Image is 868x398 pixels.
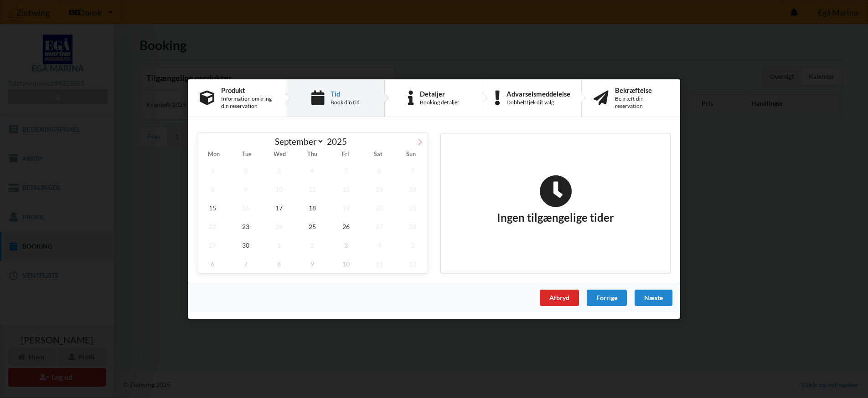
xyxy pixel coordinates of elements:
[197,161,227,180] span: September 1, 2025
[264,255,294,273] span: October 8, 2025
[298,217,328,236] span: September 25, 2025
[197,180,227,199] span: September 8, 2025
[298,161,328,180] span: September 4, 2025
[331,199,361,217] span: September 19, 2025
[231,255,261,273] span: October 7, 2025
[231,199,261,217] span: September 16, 2025
[264,236,294,255] span: October 1, 2025
[263,152,296,158] span: Wed
[221,87,274,94] div: Produkt
[364,199,394,217] span: September 20, 2025
[420,99,460,106] div: Booking detaljer
[398,161,428,180] span: September 7, 2025
[506,99,570,106] div: Dobbelttjek dit valg
[615,95,668,110] div: Bekræft din reservation
[398,236,428,255] span: October 5, 2025
[398,217,428,236] span: September 28, 2025
[331,180,361,199] span: September 12, 2025
[635,290,672,306] div: Næste
[364,161,394,180] span: September 6, 2025
[615,87,668,94] div: Bekræftelse
[331,217,361,236] span: September 26, 2025
[364,236,394,255] span: October 4, 2025
[331,99,360,106] div: Book din tid
[364,255,394,273] span: October 11, 2025
[197,255,227,273] span: October 6, 2025
[540,290,579,306] div: Afbryd
[331,236,361,255] span: October 3, 2025
[264,161,294,180] span: September 3, 2025
[324,136,354,147] input: Year
[420,90,460,97] div: Detaljer
[197,152,230,158] span: Mon
[298,199,328,217] span: September 18, 2025
[197,199,227,217] span: September 15, 2025
[398,180,428,199] span: September 14, 2025
[395,152,428,158] span: Sun
[296,152,329,158] span: Thu
[329,152,362,158] span: Fri
[231,161,261,180] span: September 2, 2025
[271,136,325,147] select: Month
[264,217,294,236] span: September 24, 2025
[197,217,227,236] span: September 22, 2025
[398,255,428,273] span: October 12, 2025
[231,236,261,255] span: September 30, 2025
[506,90,570,97] div: Advarselsmeddelelse
[298,255,328,273] span: October 9, 2025
[497,175,614,225] h2: Ingen tilgængelige tider
[264,180,294,199] span: September 10, 2025
[331,90,360,97] div: Tid
[230,152,263,158] span: Tue
[398,199,428,217] span: September 21, 2025
[221,95,274,110] div: Information omkring din reservation
[364,217,394,236] span: September 27, 2025
[298,236,328,255] span: October 2, 2025
[331,161,361,180] span: September 5, 2025
[197,236,227,255] span: September 29, 2025
[364,180,394,199] span: September 13, 2025
[231,180,261,199] span: September 9, 2025
[587,290,627,306] div: Forrige
[264,199,294,217] span: September 17, 2025
[331,255,361,273] span: October 10, 2025
[298,180,328,199] span: September 11, 2025
[362,152,395,158] span: Sat
[231,217,261,236] span: September 23, 2025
